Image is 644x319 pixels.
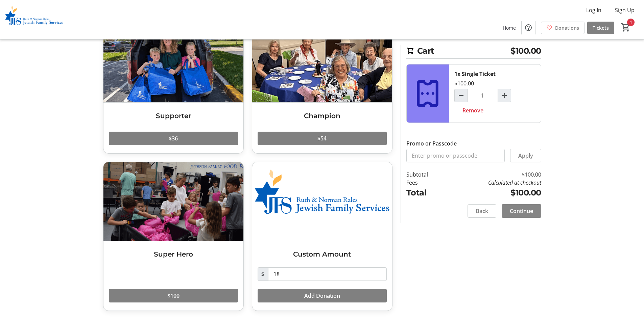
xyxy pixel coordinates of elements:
button: $36 [109,132,238,145]
td: $100.00 [445,187,541,199]
span: $100 [167,292,180,300]
h3: Custom Amount [258,249,387,259]
span: Add Donation [304,292,340,300]
h3: Champion [258,111,387,121]
td: Fees [406,179,446,187]
button: Sign Up [610,5,640,16]
label: Promo or Passcode [406,139,457,148]
a: Donations [541,22,585,34]
h3: Supporter [109,111,238,121]
button: Continue [502,204,541,218]
h2: Cart [406,45,541,59]
span: $ [258,267,268,281]
button: $100 [109,289,238,302]
span: Remove [462,106,483,114]
span: Log In [586,6,601,14]
td: $100.00 [445,170,541,179]
span: Continue [510,207,533,215]
td: Calculated at checkout [445,179,541,187]
div: 1x Single Ticket [454,70,496,78]
button: Increment by one [498,89,511,102]
button: Cart [620,21,632,33]
div: $100.00 [454,79,474,87]
input: Single Ticket Quantity [468,89,498,102]
span: Tickets [593,24,609,31]
button: Back [468,204,496,218]
button: Decrement by one [455,89,468,102]
input: Enter promo or passcode [406,149,505,162]
img: Super Hero [103,162,243,241]
td: Subtotal [406,170,446,179]
td: Total [406,187,446,199]
span: Donations [555,24,579,31]
img: Custom Amount [252,162,392,241]
span: Home [503,24,516,31]
span: $54 [317,134,327,142]
span: Back [476,207,488,215]
button: Apply [510,149,541,162]
span: $100.00 [510,45,541,57]
span: Apply [518,152,533,160]
img: Champion [252,24,392,102]
img: Supporter [103,24,243,102]
a: Home [497,22,521,34]
input: Donation Amount [268,267,387,281]
span: Sign Up [615,6,635,14]
img: Ruth & Norman Rales Jewish Family Services's Logo [4,3,64,36]
a: Tickets [587,22,614,34]
button: $54 [258,132,387,145]
button: Log In [581,5,607,16]
h3: Super Hero [109,249,238,259]
button: Add Donation [258,289,387,302]
button: Help [522,21,535,34]
button: Remove [454,104,492,117]
span: $36 [169,134,178,142]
